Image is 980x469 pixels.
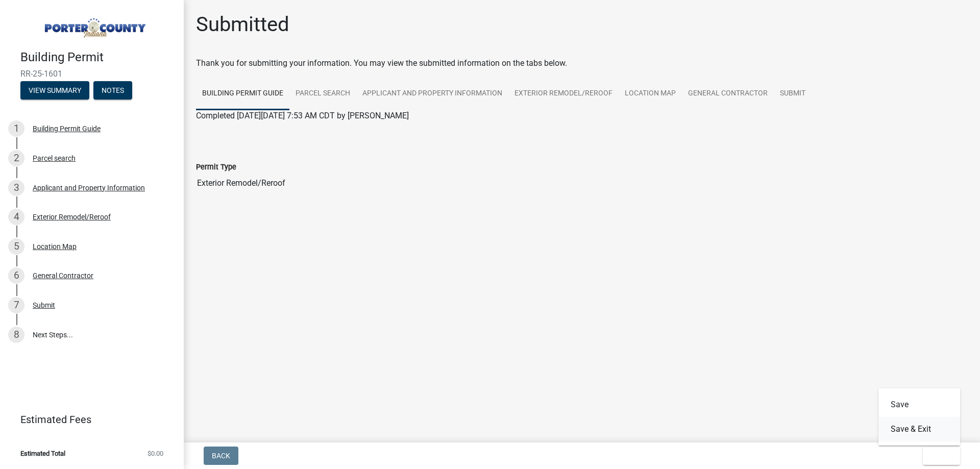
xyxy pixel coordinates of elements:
[93,81,132,100] button: Notes
[682,78,774,110] a: General Contractor
[20,11,167,39] img: Porter County, Indiana
[20,450,65,457] span: Estimated Total
[356,78,508,110] a: Applicant and Property Information
[196,164,236,171] label: Permit Type
[20,87,89,95] wm-modal-confirm: Summary
[774,78,812,110] a: Submit
[33,155,76,162] div: Parcel search
[508,78,619,110] a: Exterior Remodel/Reroof
[8,267,24,284] div: 6
[289,78,356,110] a: Parcel search
[8,238,24,255] div: 5
[8,409,167,430] a: Estimated Fees
[33,302,55,309] div: Submit
[33,213,111,220] div: Exterior Remodel/Reroof
[204,447,238,465] button: Back
[8,297,24,313] div: 7
[148,450,163,457] span: $0.00
[33,184,145,191] div: Applicant and Property Information
[196,78,289,110] a: Building Permit Guide
[8,180,24,196] div: 3
[20,69,163,79] span: RR-25-1601
[196,111,409,120] span: Completed [DATE][DATE] 7:53 AM CDT by [PERSON_NAME]
[20,50,176,65] h4: Building Permit
[878,388,960,446] div: Exit
[93,87,132,95] wm-modal-confirm: Notes
[8,209,24,225] div: 4
[8,120,24,137] div: 1
[931,452,946,460] span: Exit
[33,272,93,279] div: General Contractor
[878,392,960,417] button: Save
[212,452,230,460] span: Back
[196,12,289,37] h1: Submitted
[8,150,24,166] div: 2
[33,243,77,250] div: Location Map
[33,125,101,132] div: Building Permit Guide
[8,327,24,343] div: 8
[619,78,682,110] a: Location Map
[878,417,960,441] button: Save & Exit
[923,447,960,465] button: Exit
[20,81,89,100] button: View Summary
[196,57,968,69] div: Thank you for submitting your information. You may view the submitted information on the tabs below.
